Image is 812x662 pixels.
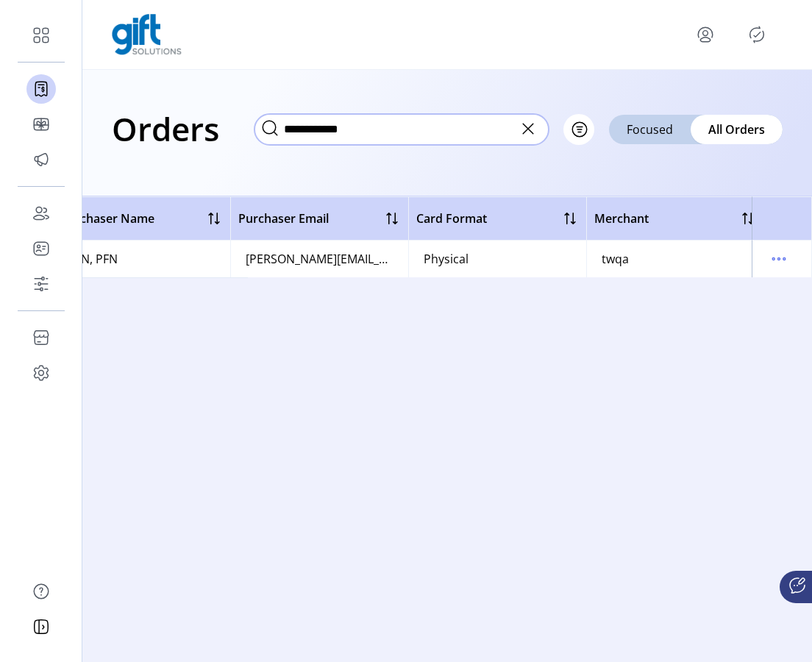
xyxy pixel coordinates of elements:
[594,210,649,227] span: Merchant
[246,250,393,268] div: [PERSON_NAME][EMAIL_ADDRESS][PERSON_NAME][DOMAIN_NAME]
[745,23,769,46] button: Publisher Panel
[708,121,765,138] span: All Orders
[609,115,691,144] div: Focused
[424,250,469,268] div: Physical
[627,121,673,138] span: Focused
[112,103,219,154] h1: Orders
[60,210,154,227] span: Purchaser Name
[68,250,118,268] div: PLN, PFN
[416,210,487,227] span: Card Format
[563,114,594,145] button: Filter Button
[691,115,783,144] div: All Orders
[238,210,329,227] span: Purchaser Email
[602,250,629,268] div: twqa
[694,23,717,46] button: menu
[112,14,182,55] img: logo
[767,247,791,271] button: menu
